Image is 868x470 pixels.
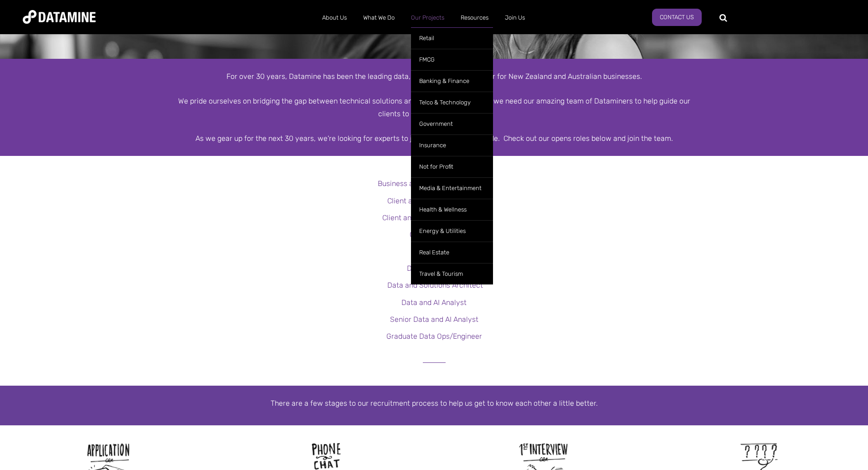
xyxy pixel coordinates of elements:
a: Travel & Tourism [411,263,493,284]
a: Our Projects [403,6,452,30]
a: Graduate Data Ops/Engineer [386,332,482,341]
a: What We Do [355,6,403,30]
a: Health & Wellness [411,199,493,220]
a: Banking & Finance [411,70,493,92]
a: Contact Us [652,9,702,26]
a: Data and AI Analyst [401,298,467,307]
div: For over 30 years, Datamine has been the leading data, analystics and AI partner for New Zealand ... [175,70,694,83]
a: Senior Data and AI Analyst [390,315,478,324]
a: Resources [452,6,497,30]
a: Not for Profit [411,156,493,177]
a: Delivery Enabler [407,264,462,273]
a: Office Manager [410,230,459,239]
div: As we gear up for the next 30 years, we're looking for experts to join us in our growth mode. Che... [175,132,694,145]
a: Join Us [497,6,533,30]
a: Client and Delivery Manager [387,196,481,205]
a: Data and Solutions Architect [387,281,483,289]
a: Media & Entertainment [411,177,493,199]
a: Government [411,113,493,134]
div: We pride ourselves on bridging the gap between technical solutions and business strategy and we n... [175,95,694,119]
a: Business and Strategy Consultant [378,179,490,188]
a: About Us [314,6,355,30]
p: There are a few stages to our recruitment process to help us get to know each other a little better. [175,397,694,409]
a: Client and Delivery Coordinator [382,213,486,222]
a: Real Estate [411,242,493,263]
a: Retail [411,27,493,49]
a: FMCG [411,49,493,70]
img: Datamine [23,10,96,24]
a: Insurance [411,134,493,156]
a: Telco & Technology [411,92,493,113]
a: Energy & Utilities [411,220,493,242]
